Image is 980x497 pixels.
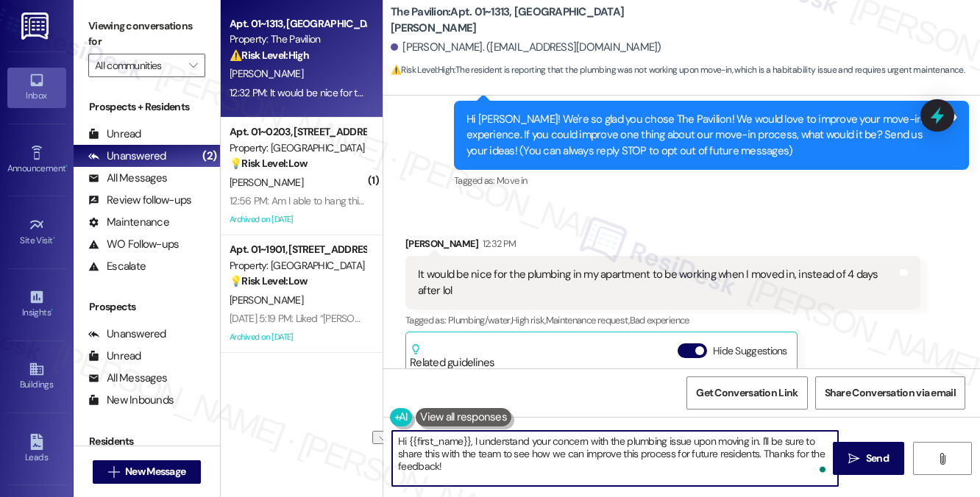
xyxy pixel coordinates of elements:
[199,145,220,168] div: (2)
[93,460,202,484] button: New Message
[230,67,303,80] span: [PERSON_NAME]
[88,149,166,164] div: Unanswered
[833,442,904,475] button: Send
[21,12,52,40] img: ResiDesk Logo
[95,54,182,77] input: All communities
[228,328,367,346] div: Archived on [DATE]
[230,242,366,257] div: Apt. 01~1901, [STREET_ADDRESS][GEOGRAPHIC_DATA][US_STATE][STREET_ADDRESS]
[7,68,66,107] a: Inbox
[230,274,308,287] strong: 💡 Risk Level: Low
[88,237,179,252] div: WO Follow-ups
[848,453,859,465] i: 
[88,126,141,142] div: Unread
[228,210,367,229] div: Archived on [DATE]
[88,348,141,364] div: Unread
[466,112,945,159] div: Hi [PERSON_NAME]! We're so glad you chose The Pavilion! We would love to improve your move-in exp...
[825,385,956,401] span: Share Conversation via email
[405,310,920,331] div: Tagged as:
[230,140,366,156] div: Property: [GEOGRAPHIC_DATA]
[546,314,630,326] span: Maintenance request ,
[391,4,685,36] b: The Pavilion: Apt. 01~1313, [GEOGRAPHIC_DATA][PERSON_NAME]
[88,393,174,408] div: New Inbounds
[230,258,366,273] div: Property: [GEOGRAPHIC_DATA]
[230,194,572,207] div: 12:56 PM: Am I able to hang things on my wall and drill screws in the wall for this?
[7,357,66,396] a: Buildings
[454,170,969,191] div: Tagged as:
[230,32,366,47] div: Property: The Pavilion
[88,171,167,186] div: All Messages
[88,15,205,54] label: Viewing conversations for
[88,371,167,386] div: All Messages
[74,99,220,115] div: Prospects + Residents
[391,40,661,55] div: [PERSON_NAME]. ([EMAIL_ADDRESS][DOMAIN_NAME])
[479,236,516,251] div: 12:32 PM
[230,157,308,170] strong: 💡 Risk Level: Low
[7,285,66,324] a: Insights •
[230,86,729,99] div: 12:32 PM: It would be nice for the plumbing in my apartment to be working when I moved in, instea...
[937,453,948,465] i: 
[51,305,53,315] span: •
[230,16,366,32] div: Apt. 01~1313, [GEOGRAPHIC_DATA][PERSON_NAME]
[448,314,511,326] span: Plumbing/water ,
[88,326,166,342] div: Unanswered
[410,343,495,371] div: Related guidelines
[189,60,197,71] i: 
[74,434,220,449] div: Residents
[88,193,191,208] div: Review follow-ups
[230,293,303,307] span: [PERSON_NAME]
[630,314,689,326] span: Bad experience
[391,64,454,76] strong: ⚠️ Risk Level: High
[686,376,807,410] button: Get Conversation Link
[7,429,66,469] a: Leads
[405,236,920,257] div: [PERSON_NAME]
[125,464,185,479] span: New Message
[7,212,66,252] a: Site Visit •
[815,376,965,410] button: Share Conversation via email
[713,343,787,359] label: Hide Suggestions
[88,215,169,230] div: Maintenance
[74,299,220,315] div: Prospects
[392,431,838,486] textarea: To enrich screen reader interactions, please activate Accessibility in Grammarly extension settings
[497,174,527,187] span: Move in
[230,49,309,62] strong: ⚠️ Risk Level: High
[53,233,55,243] span: •
[230,176,303,189] span: [PERSON_NAME]
[108,466,119,478] i: 
[696,385,798,401] span: Get Conversation Link
[65,161,68,171] span: •
[88,259,146,274] div: Escalate
[511,314,546,326] span: High risk ,
[230,124,366,140] div: Apt. 01~0203, [STREET_ADDRESS][PERSON_NAME]
[418,267,897,298] div: It would be nice for the plumbing in my apartment to be working when I moved in, instead of 4 day...
[391,62,965,78] span: : The resident is reporting that the plumbing was not working upon move-in, which is a habitabili...
[866,451,889,466] span: Send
